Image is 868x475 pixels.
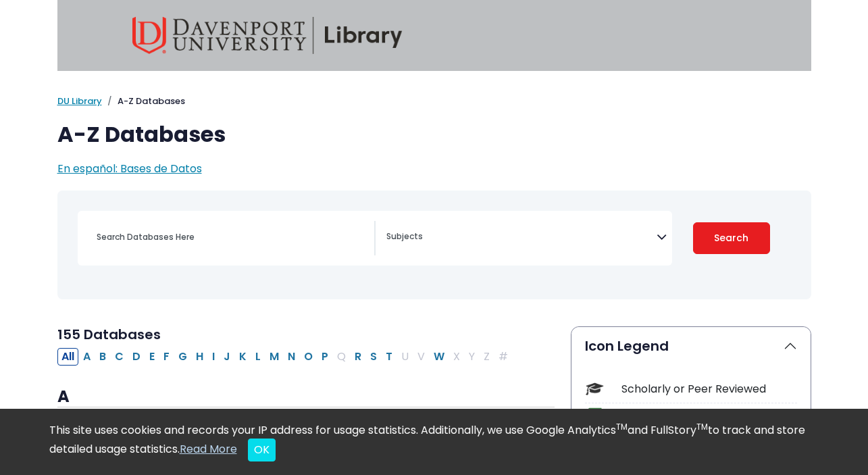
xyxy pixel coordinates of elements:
[586,380,604,398] img: Icon Scholarly or Peer Reviewed
[57,161,202,176] a: En español: Bases de Datos
[57,325,161,344] span: 155 Databases
[88,227,374,247] input: Search database by title or keyword
[251,348,265,366] button: Filter Results L
[174,348,191,366] button: Filter Results G
[57,387,555,407] h3: A
[159,348,174,366] button: Filter Results F
[284,348,299,366] button: Filter Results N
[102,95,185,108] li: A-Z Databases
[180,441,237,457] a: Read More
[111,348,128,366] button: Filter Results C
[57,191,811,299] nav: Search filters
[571,327,811,365] button: Icon Legend
[145,348,159,366] button: Filter Results E
[616,421,628,432] sup: TM
[317,348,332,366] button: Filter Results P
[696,421,708,432] sup: TM
[382,348,397,366] button: Filter Results T
[49,422,819,461] div: This site uses cookies and records your IP address for usage statistics. Additionally, we use Goo...
[300,348,317,366] button: Filter Results O
[57,348,513,364] div: Alpha-list to filter by first letter of database name
[430,348,449,366] button: Filter Results W
[132,17,403,54] img: Davenport University Library
[235,348,251,366] button: Filter Results K
[57,348,78,366] button: All
[220,348,234,366] button: Filter Results J
[57,95,102,107] a: DU Library
[248,439,276,461] button: Close
[386,232,657,243] textarea: Search
[57,122,811,147] h1: A-Z Databases
[128,348,145,366] button: Filter Results D
[192,348,207,366] button: Filter Results H
[95,348,110,366] button: Filter Results B
[79,348,95,366] button: Filter Results A
[57,95,811,108] nav: breadcrumb
[693,222,770,254] button: Submit for Search Results
[621,381,797,397] div: Scholarly or Peer Reviewed
[366,348,381,366] button: Filter Results S
[351,348,365,366] button: Filter Results R
[586,407,604,426] img: Icon e-Book
[208,348,219,366] button: Filter Results I
[265,348,283,366] button: Filter Results M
